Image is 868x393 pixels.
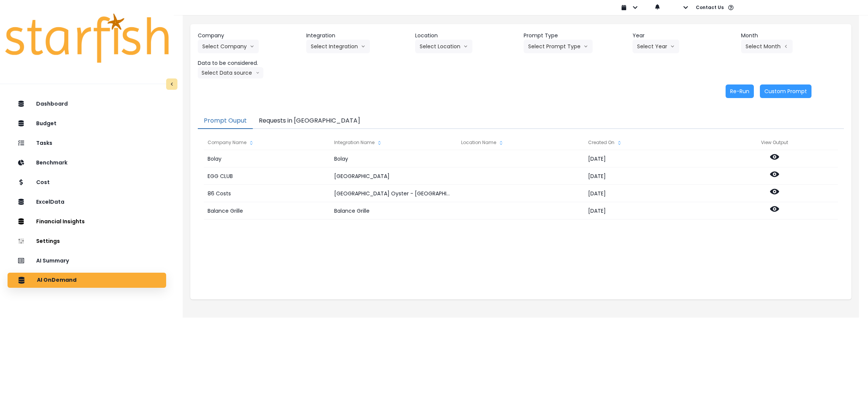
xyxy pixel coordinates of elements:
button: Select Companyarrow down line [198,40,259,53]
svg: arrow down line [463,43,468,50]
p: Tasks [36,140,52,146]
button: Re-Run [726,84,754,98]
header: Data to be considered. [198,59,301,67]
svg: sort [376,140,382,146]
button: Select Data sourcearrow down line [198,67,263,78]
p: ExcelData [36,199,64,205]
button: Requests in [GEOGRAPHIC_DATA] [253,113,366,129]
svg: sort [498,140,504,146]
button: AI OnDemand [8,273,166,288]
svg: arrow down line [250,43,254,50]
div: Integration Name [330,135,457,150]
p: AI Summary [36,258,69,264]
p: Benchmark [36,160,67,166]
button: Select Montharrow left line [741,40,793,53]
div: [DATE] [584,185,711,202]
header: Integration [306,32,409,40]
p: Dashboard [36,101,68,107]
button: Benchmark [8,155,166,170]
div: Created On [584,135,711,150]
header: Year [633,32,735,40]
svg: sort [616,140,622,146]
p: Budget [36,120,57,127]
div: Balance Grille [204,202,330,220]
div: Balance Grille [330,202,457,220]
button: Select Yeararrow down line [633,40,679,53]
button: Cost [8,175,166,190]
button: Prompt Ouput [198,113,253,129]
button: AI Summary [8,253,166,268]
button: Budget [8,116,166,131]
svg: arrow down line [361,43,365,50]
div: [DATE] [584,167,711,185]
header: Company [198,32,301,40]
div: [GEOGRAPHIC_DATA] [330,167,457,185]
div: EGG CLUB [204,167,330,185]
button: Select Integrationarrow down line [306,40,370,53]
div: [DATE] [584,150,711,167]
div: View Output [711,135,838,150]
button: Financial Insights [8,214,166,229]
div: [GEOGRAPHIC_DATA] Oyster - [GEOGRAPHIC_DATA] [330,185,457,202]
header: Location [415,32,518,40]
header: Prompt Type [524,32,627,40]
button: Select Prompt Typearrow down line [524,40,593,53]
svg: sort [248,140,254,146]
div: Company Name [204,135,330,150]
div: Location Name [457,135,584,150]
button: Dashboard [8,96,166,111]
svg: arrow left line [784,43,788,50]
header: Month [741,32,844,40]
div: 86 Costs [204,185,330,202]
button: ExcelData [8,194,166,209]
svg: arrow down line [584,43,588,50]
p: Cost [36,179,50,186]
div: Bolay [204,150,330,167]
div: Bolay [330,150,457,167]
p: AI OnDemand [37,277,76,284]
div: [DATE] [584,202,711,220]
button: Settings [8,233,166,249]
button: Custom Prompt [760,84,811,98]
svg: arrow down line [256,69,260,77]
button: Tasks [8,135,166,150]
svg: arrow down line [670,43,675,50]
button: Select Locationarrow down line [415,40,472,53]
